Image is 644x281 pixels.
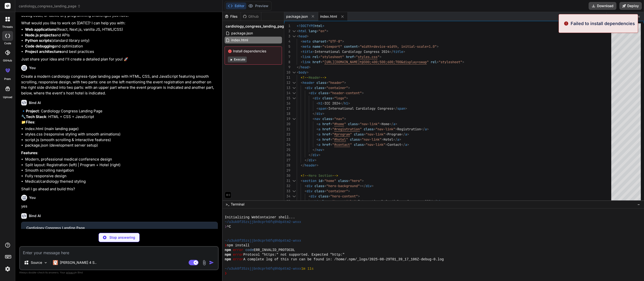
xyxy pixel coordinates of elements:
span: " [346,137,348,142]
span: > [344,117,346,121]
label: code [4,41,11,45]
span: href [322,122,330,126]
span: International Cardiology Congress 2024 [314,49,389,54]
img: attachment [201,260,207,266]
span: href [322,137,330,142]
span: div [307,86,313,90]
span: meta [303,39,311,44]
span: = [324,86,326,90]
span: > [309,65,311,69]
span: class [318,91,328,95]
span: "header-content" [330,91,362,95]
span: = [326,39,328,44]
span: </ [421,127,425,131]
span: header [303,80,314,85]
div: Click to collapse the range. [291,29,297,34]
div: Files [223,14,241,19]
label: Upload [3,95,12,99]
div: 16 [284,101,290,106]
strong: Python scripts [25,38,51,43]
div: Github [241,14,261,19]
span: #registration [334,127,360,131]
span: --> [332,173,338,178]
span: = [330,127,332,131]
span: " [332,132,334,136]
span: "width=device-width, initial-scale=1.0" [360,44,437,49]
span: = [320,44,322,49]
span: title [393,49,403,54]
span: − [637,202,640,207]
label: threads [2,25,13,29]
span: < [301,39,303,44]
button: Execute [228,57,247,62]
span: = [330,142,332,147]
span: = [318,55,320,59]
span: < [301,44,303,49]
span: index.html [231,37,248,43]
li: package.json (development server setup) [25,143,218,148]
span: </ [301,163,305,167]
span: </ [389,49,393,54]
span: div [316,111,322,116]
div: Click to collapse the range. [291,96,297,101]
span: " [344,122,346,126]
span: class [354,142,364,147]
span: </ [313,111,316,116]
span: = [320,60,322,64]
div: 22 [284,132,290,137]
span: cardiology_congress_landing_page [226,24,286,29]
span: </ [393,137,397,142]
div: Cardiology Congress Landing Page [26,225,205,230]
li: Split layout: Registration (left) | Program + Hotel (right) [25,162,218,168]
span: > [381,137,383,142]
div: 29 [284,168,290,173]
span: < [316,132,318,136]
span: </ [389,122,393,126]
span: " [350,132,352,136]
div: Click to collapse the range. [291,90,297,96]
span: Header [309,75,320,80]
li: styles.css (responsive styling with smooth animations) [25,132,218,137]
li: Smooth scrolling navigation [25,168,218,173]
span: class [322,96,332,100]
span: > [322,148,324,152]
span: h1 [318,101,322,105]
span: = [360,137,362,142]
span: > [322,101,324,105]
span: "nav-link" [376,127,395,131]
div: 11 [284,75,290,80]
span: > [326,106,328,111]
span: head [301,65,309,69]
span: > [313,49,314,54]
li: Modern, professional medical conference design [25,157,218,162]
span: html [314,24,322,28]
span: a [405,132,407,136]
strong: Project [26,109,39,113]
p: : [21,150,218,156]
div: 2 [284,29,290,34]
div: Click to collapse the range. [291,85,297,90]
span: < [301,60,303,64]
span: " [427,60,429,64]
span: < [305,86,307,90]
strong: Files [26,120,34,124]
p: Failed to install dependencies [571,20,635,27]
span: <!-- [301,173,309,178]
span: "en" [318,29,326,33]
span: "nav-link" [366,142,385,147]
div: 13 [284,85,290,90]
span: "stylesheet" [439,60,462,64]
div: Click to collapse the range. [291,80,297,85]
span: < [313,117,314,121]
span: content [344,44,358,49]
span: < [316,106,318,111]
span: > [380,55,381,59]
span: = [364,132,366,136]
div: 17 [284,106,290,111]
span: > [407,132,409,136]
span: > [403,49,405,54]
span: Contact [387,142,401,147]
span: <!-- [301,75,309,80]
img: alert [564,20,569,27]
strong: Web applications [25,27,56,32]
